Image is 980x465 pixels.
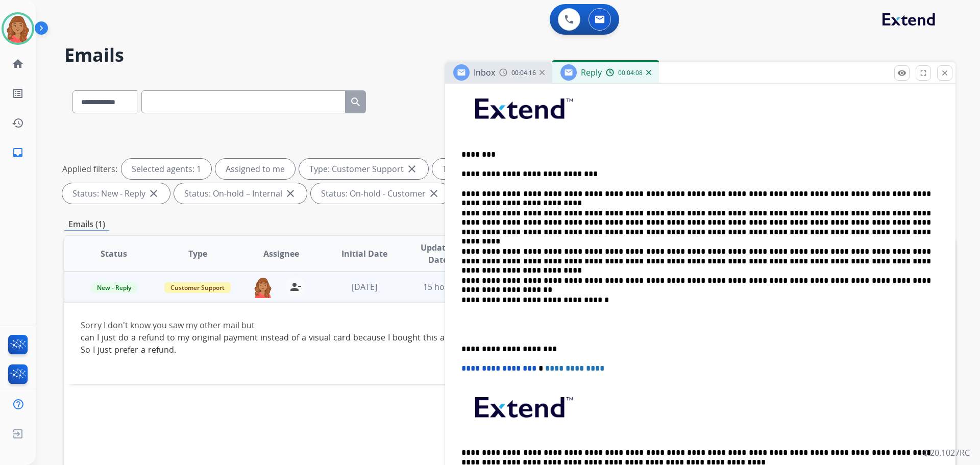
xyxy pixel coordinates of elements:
span: Assignee [263,248,299,260]
mat-icon: close [406,163,418,175]
img: agent-avatar [253,277,273,298]
div: Status: On-hold - Customer [311,183,450,204]
div: Selected agents: 1 [121,159,211,179]
span: [DATE] [352,281,377,292]
span: Type [188,248,207,260]
mat-icon: person_remove [289,281,302,293]
p: Emails (1) [64,218,109,231]
span: 00:04:08 [618,69,643,77]
div: So I just prefer a refund. [81,344,772,356]
mat-icon: close [148,187,160,200]
div: Status: On-hold – Internal [174,183,307,204]
span: 15 hours ago [423,281,474,292]
mat-icon: close [940,68,949,78]
span: Inbox [474,67,495,78]
div: can I just do a refund to my original payment instead of a visual card because I bought this as a... [81,331,772,344]
div: Status: New - Reply [62,183,170,204]
span: Reply [581,67,602,78]
div: Assigned to me [215,159,295,179]
mat-icon: inbox [12,146,24,159]
mat-icon: remove_red_eye [897,68,906,78]
div: Type: Customer Support [299,159,428,179]
mat-icon: fullscreen [919,68,928,78]
mat-icon: close [428,187,440,200]
p: Applied filters: [62,163,117,175]
span: Customer Support [164,282,231,293]
div: Sorry I don't know you saw my other mail but [81,319,772,356]
div: Type: Shipping Protection [432,159,566,179]
mat-icon: list_alt [12,87,24,100]
mat-icon: search [350,96,362,108]
mat-icon: close [284,187,297,200]
mat-icon: history [12,117,24,129]
img: avatar [4,14,32,43]
span: Status [101,248,127,260]
span: Updated Date [415,241,461,266]
span: New - Reply [91,282,137,293]
span: Initial Date [341,248,387,260]
p: 0.20.1027RC [923,447,970,459]
span: 00:04:16 [511,69,536,77]
h2: Emails [64,45,955,65]
mat-icon: home [12,58,24,70]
